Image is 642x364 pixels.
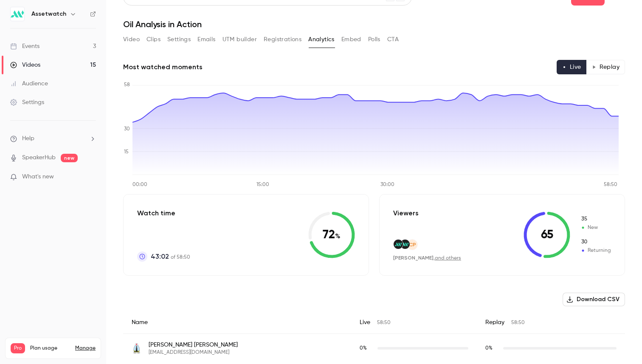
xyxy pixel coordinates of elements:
[360,346,367,351] span: 0 %
[394,240,403,249] img: assetwatch.com
[264,33,301,46] button: Registrations
[351,311,477,334] div: Live
[123,19,625,29] h1: Oil Analysis in Action
[132,343,142,353] img: gpc.com.eg
[409,241,416,248] span: CP
[10,61,40,69] div: Videos
[563,293,625,306] button: Download CSV
[10,134,96,143] li: help-dropdown-opener
[146,33,160,46] button: Clips
[387,33,399,46] button: CTA
[22,172,54,181] span: What's new
[485,346,493,351] span: 0 %
[10,79,48,88] div: Audience
[580,215,611,223] span: New
[511,320,525,325] span: 58:50
[380,182,394,187] tspan: 30:00
[197,33,215,46] button: Emails
[151,251,190,262] p: of 58:50
[149,341,238,349] span: [PERSON_NAME] [PERSON_NAME]
[400,240,410,249] img: assetwatch.com
[393,208,419,218] p: Viewers
[11,7,24,21] img: Assetwatch
[485,344,499,352] span: Replay watch time
[360,344,373,352] span: Live watch time
[31,10,66,18] h6: Assetwatch
[10,98,44,107] div: Settings
[477,311,625,334] div: Replay
[256,182,269,187] tspan: 15:00
[61,154,78,162] span: new
[377,320,391,325] span: 58:50
[580,224,611,231] span: New
[368,33,380,46] button: Polls
[222,33,257,46] button: UTM builder
[75,345,96,352] a: Manage
[580,247,611,254] span: Returning
[11,343,25,353] span: Pro
[124,82,130,87] tspan: 58
[604,182,617,187] tspan: 58:50
[308,33,335,46] button: Analytics
[393,255,434,261] span: [PERSON_NAME]
[22,134,34,143] span: Help
[341,33,361,46] button: Embed
[586,60,625,74] button: Replay
[124,127,130,132] tspan: 30
[167,33,191,46] button: Settings
[435,256,461,261] a: and others
[30,345,70,352] span: Plan usage
[123,311,351,334] div: Name
[393,254,461,262] div: ,
[151,251,169,262] span: 43:02
[124,150,129,155] tspan: 15
[123,334,625,363] div: m_samir@gpc.com.eg
[123,62,203,72] h2: Most watched moments
[132,182,147,187] tspan: 00:00
[123,33,140,46] button: Video
[137,208,190,218] p: Watch time
[149,349,238,356] span: [EMAIL_ADDRESS][DOMAIN_NAME]
[10,42,39,51] div: Events
[580,238,611,246] span: Returning
[22,153,56,162] a: SpeakerHub
[557,60,587,74] button: Live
